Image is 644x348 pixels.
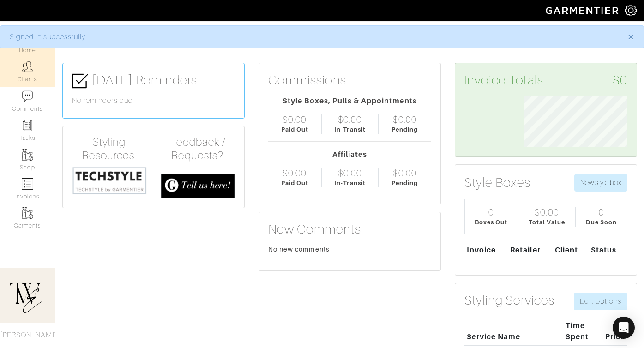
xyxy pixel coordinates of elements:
[22,207,33,219] img: garments-icon-b7da505a4dc4fd61783c78ac3ca0ef83fa9d6f193b1c9dc38574b1d14d53ca28.png
[589,242,627,258] th: Status
[72,136,147,162] h4: Styling Resources:
[529,218,566,227] div: Total Value
[22,120,33,131] img: reminder-icon-8004d30b9f0a5d33ae49ab947aed9ed385cf756f9e5892f1edd6e32f2345188e.png
[464,72,627,88] h3: Invoice Totals
[72,96,235,105] h6: No reminders due
[393,168,417,179] div: $0.00
[268,96,431,107] div: Style Boxes, Pulls & Appointments
[488,207,494,218] div: 0
[72,166,147,195] img: techstyle-93310999766a10050dc78ceb7f971a75838126fd19372ce40ba20cdf6a89b94b.png
[613,317,635,339] div: Open Intercom Messenger
[22,90,33,102] img: comment-icon-a0a6a9ef722e966f86d9cbdc48e553b5cf19dbc54f86b18d962a5391bc8f6eb6.png
[72,72,235,89] h3: [DATE] Reminders
[391,179,418,187] div: Pending
[599,207,604,218] div: 0
[161,136,235,162] h4: Feedback / Requests?
[161,174,235,198] img: feedback_requests-3821251ac2bd56c73c230f3229a5b25d6eb027adea667894f41107c140538ee0.png
[625,5,637,16] img: gear-icon-white-bd11855cb880d31180b6d7d6211b90ccbf57a29d726f0c71d8c61bd08dd39cc2.png
[508,242,553,258] th: Retailer
[334,179,366,187] div: In-Transit
[268,245,431,254] div: No new comments
[541,2,625,18] img: garmentier-logo-header-white-b43fb05a5012e4ada735d5af1a66efaba907eab6374d6393d1fbf88cb4ef424d.png
[464,293,554,308] h3: Styling Services
[574,174,627,192] button: New style box
[22,149,33,161] img: garments-icon-b7da505a4dc4fd61783c78ac3ca0ef83fa9d6f193b1c9dc38574b1d14d53ca28.png
[393,114,417,125] div: $0.00
[391,125,418,134] div: Pending
[627,30,634,43] span: ×
[334,125,366,134] div: In-Transit
[464,242,508,258] th: Invoice
[268,72,347,88] h3: Commissions
[464,318,563,345] th: Service Name
[596,318,627,345] th: Price
[338,168,362,179] div: $0.00
[464,175,531,191] h3: Style Boxes
[268,149,431,160] div: Affiliates
[586,218,616,227] div: Due Soon
[535,207,559,218] div: $0.00
[338,114,362,125] div: $0.00
[475,218,507,227] div: Boxes Out
[283,114,307,125] div: $0.00
[22,61,33,72] img: clients-icon-6bae9207a08558b7cb47a8932f037763ab4055f8c8b6bfacd5dc20c3e0201464.png
[281,179,308,187] div: Paid Out
[553,242,589,258] th: Client
[613,72,627,88] span: $0
[563,318,596,345] th: Time Spent
[22,178,33,190] img: orders-icon-0abe47150d42831381b5fb84f609e132dff9fe21cb692f30cb5eec754e2cba89.png
[72,73,88,89] img: check-box-icon-36a4915ff3ba2bd8f6e4f29bc755bb66becd62c870f447fc0dd1365fcfddab58.png
[574,293,627,310] a: Edit options
[283,168,307,179] div: $0.00
[268,222,431,237] h3: New Comments
[10,31,614,42] div: Signed in successfully.
[281,125,308,134] div: Paid Out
